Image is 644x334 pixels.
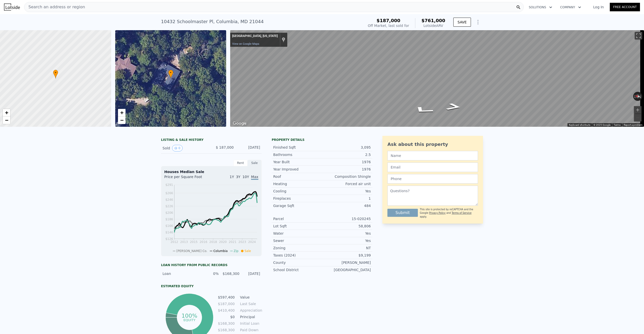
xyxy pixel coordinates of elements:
[239,308,262,313] td: Appreciation
[273,203,322,208] div: Garage Sqft
[272,138,372,142] div: Property details
[165,218,173,221] tspan: $186
[239,321,262,326] td: Initial Loan
[230,30,644,127] div: Street View
[3,116,10,124] a: Zoom out
[322,260,371,265] div: [PERSON_NAME]
[420,208,478,219] div: This site is protected by reCAPTCHA and the Google and apply.
[161,263,262,267] div: Loan history from public records
[322,196,371,201] div: 1
[183,318,195,322] tspan: equity
[236,175,240,179] span: 3Y
[245,249,251,253] span: Sale
[222,271,239,276] div: $168,300
[322,245,371,251] div: NT
[232,42,259,46] a: View on Google Maps
[176,249,207,253] span: [PERSON_NAME] Co.
[234,249,238,253] span: Zip
[322,224,371,229] div: 58,806
[238,240,246,244] tspan: 2023
[273,260,322,265] div: County
[239,301,262,307] td: Last Sale
[218,327,235,333] td: $168,300
[282,37,285,43] a: Show location on map
[273,245,322,251] div: Zoning
[4,4,20,11] img: Lotside
[322,267,371,272] div: [GEOGRAPHIC_DATA]
[273,196,322,201] div: Fireplaces
[231,120,248,127] a: Open this area in Google Maps (opens a new window)
[634,114,641,121] button: Zoom out
[163,145,207,151] div: Sold
[161,138,262,143] div: LISTING & SALE HISTORY
[161,284,262,288] div: Estimated Equity
[452,212,471,214] a: Terms of Service
[248,160,262,166] div: Sale
[525,3,556,12] button: Solutions
[421,18,445,23] span: $761,000
[5,109,8,116] span: +
[239,295,262,300] td: Value
[273,174,322,179] div: Roof
[322,159,371,164] div: 1976
[633,94,642,99] button: Reset the view
[163,271,198,276] div: Loan
[229,240,236,244] tspan: 2021
[273,267,322,272] div: School District
[171,240,178,244] tspan: 2012
[322,152,371,157] div: 2.5
[322,167,371,172] div: 1976
[219,240,227,244] tspan: 2020
[429,212,446,214] a: Privacy Policy
[587,5,610,10] a: Log In
[251,175,258,180] span: Max
[118,109,126,116] a: Zoom in
[322,203,371,208] div: 484
[164,174,211,182] div: Price per Square Foot
[118,116,126,124] a: Zoom out
[387,141,478,148] div: Ask about this property
[273,238,322,243] div: Sewer
[233,160,248,166] div: Rent
[218,295,235,300] td: $597,400
[273,181,322,186] div: Heating
[473,17,483,27] button: Show Options
[213,249,228,253] span: Columbia
[24,4,85,10] span: Search an address or region
[239,314,262,320] td: Principal
[368,23,409,28] div: Off Market, last sold for
[218,314,235,320] td: $0
[322,216,371,221] div: 15-020245
[377,18,400,23] span: $187,000
[439,101,468,112] path: Go South
[421,23,445,28] div: Lotside ARV
[248,240,256,244] tspan: 2024
[231,120,248,127] img: Google
[165,231,173,234] tspan: $146
[165,183,173,187] tspan: $291
[273,189,322,194] div: Cooling
[168,70,173,75] span: •
[218,321,235,326] td: $168,300
[165,204,173,208] tspan: $226
[53,70,58,78] div: •
[640,92,642,101] button: Rotate clockwise
[387,162,478,172] input: Email
[165,237,173,241] tspan: $126
[53,70,58,75] span: •
[190,240,198,244] tspan: 2015
[273,145,322,150] div: Finished Sqft
[199,240,207,244] tspan: 2016
[120,109,123,116] span: +
[230,30,644,127] div: Map
[273,152,322,157] div: Bathrooms
[216,145,234,149] span: $ 187,000
[273,216,322,221] div: Parcel
[232,34,278,38] div: [GEOGRAPHIC_DATA], [US_STATE]
[168,70,173,78] div: •
[273,224,322,229] div: Lot Sqft
[624,123,642,126] a: Report a problem
[239,327,262,333] td: Paid Down
[387,209,418,217] button: Submit
[614,123,621,126] a: Terms (opens in new tab)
